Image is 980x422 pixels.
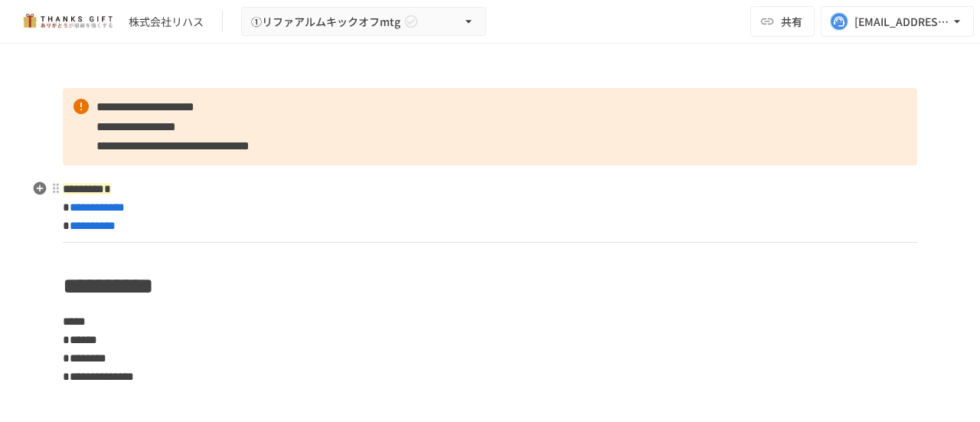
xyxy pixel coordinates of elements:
[251,12,400,31] span: ①リファアルムキックオフmtg
[241,7,486,37] button: ①リファアルムキックオフmtg
[854,12,949,31] div: [EMAIL_ADDRESS][DOMAIN_NAME]
[18,9,116,34] img: mMP1OxWUAhQbsRWCurg7vIHe5HqDpP7qZo7fRoNLXQh
[750,6,815,37] button: 共有
[129,14,204,30] div: 株式会社リハス
[781,13,802,30] span: 共有
[821,6,974,37] button: [EMAIL_ADDRESS][DOMAIN_NAME]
